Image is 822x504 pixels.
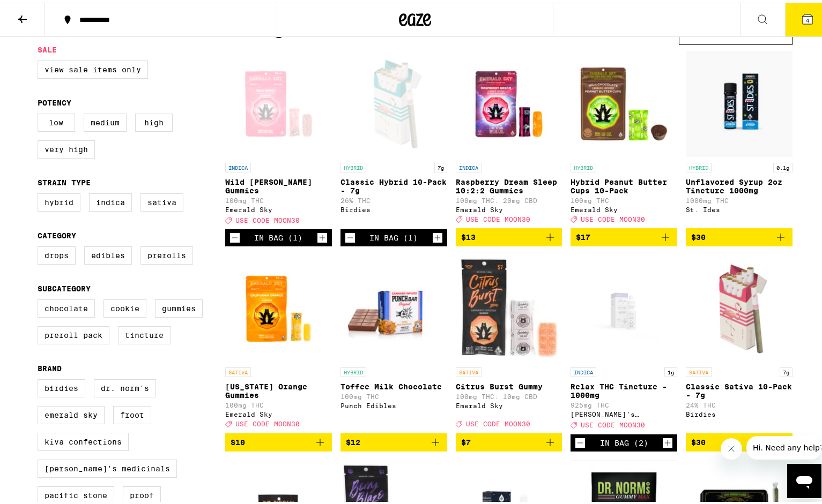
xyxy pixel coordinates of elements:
label: Prerolls [140,244,193,262]
span: USE CODE MOON30 [581,213,645,220]
img: Emerald Sky - Raspberry Dream Sleep 10:2:2 Gummies [456,48,562,155]
span: $13 [461,230,476,239]
p: 7g [434,160,447,170]
button: Increment [662,435,673,446]
a: Open page for Raspberry Dream Sleep 10:2:2 Gummies from Emerald Sky [456,48,562,225]
p: Hybrid Peanut Butter Cups 10-Pack [571,175,677,192]
p: 1g [664,365,677,374]
img: Birdies - Classic Sativa 10-Pack - 7g [686,252,793,359]
p: Toffee Milk Chocolate [340,380,447,388]
button: Increment [317,230,328,240]
label: Drops [38,244,76,262]
p: 24% THC [686,399,793,406]
label: Gummies [155,297,203,315]
button: Add to bag [456,225,562,244]
p: INDICA [456,160,482,170]
div: [PERSON_NAME]'s Medicinals [571,408,677,415]
a: Open page for Wild Berry Gummies from Emerald Sky [225,48,332,227]
p: HYBRID [686,160,712,170]
label: Very High [38,138,95,156]
p: 100mg THC [571,194,677,201]
iframe: Button to launch messaging window [787,461,821,495]
p: SATIVA [686,365,712,374]
label: Cookie [103,297,146,315]
p: INDICA [225,160,251,170]
span: USE CODE MOON30 [466,213,530,220]
button: Decrement [345,230,356,240]
label: Sativa [140,191,183,209]
img: Emerald Sky - Hybrid Peanut Butter Cups 10-Pack [571,48,677,155]
legend: Strain Type [38,176,91,184]
span: USE CODE MOON30 [466,418,530,425]
span: $30 [691,435,706,444]
p: HYBRID [340,160,366,170]
button: Add to bag [686,431,793,449]
button: Add to bag [340,431,447,449]
img: St. Ides - Unflavored Syrup 2oz Tincture 1000mg [686,48,793,155]
p: 100mg THC: 20mg CBD [456,194,562,201]
label: Froot [113,403,151,422]
label: Dr. Norm's [94,377,156,395]
legend: Sale [38,43,57,51]
img: Emerald Sky - California Orange Gummies [225,252,332,359]
button: Decrement [229,230,240,240]
a: Open page for Classic Hybrid 10-Pack - 7g from Birdies [340,48,447,227]
p: 100mg THC [225,399,332,406]
button: Add to bag [571,225,677,244]
label: Hybrid [38,191,80,209]
a: Open page for Hybrid Peanut Butter Cups 10-Pack from Emerald Sky [571,48,677,225]
label: [PERSON_NAME]'s Medicinals [38,457,177,475]
div: Emerald Sky [571,204,677,210]
iframe: Close message [721,435,742,457]
span: $17 [576,230,590,239]
label: Birdies [38,377,85,395]
iframe: Message from company [746,433,821,457]
div: Emerald Sky [456,400,562,407]
label: Chocolate [38,297,95,315]
p: 100mg THC [225,194,332,201]
p: 26% THC [340,194,447,201]
img: Punch Edibles - Toffee Milk Chocolate [340,252,447,359]
label: Medium [84,111,127,129]
p: INDICA [571,365,596,374]
label: Low [38,111,75,129]
p: Relax THC Tincture - 1000mg [571,380,677,397]
p: Raspberry Dream Sleep 10:2:2 Gummies [456,175,562,192]
p: SATIVA [456,365,482,374]
div: Birdies [340,204,447,210]
label: View Sale Items Only [38,58,148,76]
p: HYBRID [571,160,596,170]
label: Proof [123,484,161,502]
p: 0.1g [773,160,793,170]
button: Decrement [575,435,586,446]
label: Edibles [84,244,132,262]
span: $7 [461,435,471,444]
div: Emerald Sky [225,204,332,210]
label: Pacific Stone [38,484,114,502]
span: USE CODE MOON30 [581,419,645,426]
span: 4 [806,14,809,21]
legend: Brand [38,362,62,370]
p: Classic Hybrid 10-Pack - 7g [340,175,447,192]
p: 925mg THC [571,399,677,406]
span: $10 [231,435,245,444]
button: Increment [432,230,443,240]
span: USE CODE MOON30 [235,214,300,221]
label: Kiva Confections [38,430,129,448]
a: Open page for Relax THC Tincture - 1000mg from Mary's Medicinals [571,252,677,431]
p: Citrus Burst Gummy [456,380,562,388]
p: [US_STATE] Orange Gummies [225,380,332,397]
a: Open page for Citrus Burst Gummy from Emerald Sky [456,252,562,430]
a: Open page for California Orange Gummies from Emerald Sky [225,252,332,430]
div: In Bag (1) [369,231,418,239]
p: 100mg THC [340,390,447,397]
a: Open page for Toffee Milk Chocolate from Punch Edibles [340,252,447,430]
legend: Category [38,229,76,237]
legend: Potency [38,96,71,104]
p: 1000mg THC [686,194,793,201]
button: Add to bag [686,225,793,244]
span: USE CODE MOON30 [235,418,300,425]
label: Preroll Pack [38,324,109,342]
button: Add to bag [456,431,562,449]
p: 100mg THC: 10mg CBD [456,390,562,397]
